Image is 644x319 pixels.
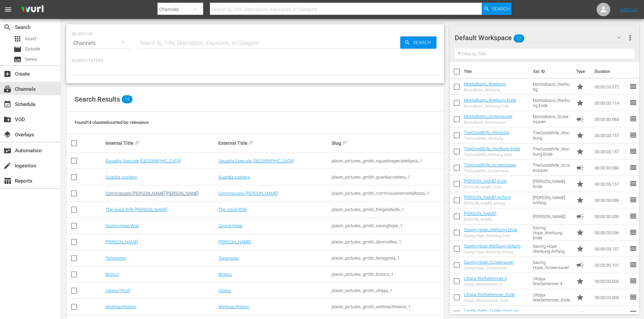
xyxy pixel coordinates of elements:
a: Commissario [PERSON_NAME] [218,191,278,196]
td: 00:00:03.003 [592,273,629,289]
span: Ingestion [3,162,11,170]
span: Episode [25,46,40,52]
span: Series [14,55,22,63]
td: [PERSON_NAME] Ende [530,176,573,192]
div: Saving Hope_Screensaver [464,266,514,270]
span: Ad [576,164,584,172]
span: Asset [25,35,36,42]
td: 00:00:30.101 [592,257,629,273]
div: [PERSON_NAME] Ende [464,185,507,189]
a: Terragonia [218,256,239,261]
td: 00:00:30.030 [592,208,629,224]
span: Ad [576,310,584,318]
div: plaion_pictures_gmbh_commissariomontalbano_1 [332,191,443,196]
a: [PERSON_NAME] [218,239,251,244]
td: 00:00:30.080 [592,160,629,176]
a: Commissario [PERSON_NAME] [PERSON_NAME] [105,191,198,196]
div: plaion_pictures_gmbh_thegoodwife_1 [332,207,443,212]
td: TheGoodWife_Werbung Ende [530,143,573,160]
a: Saving Hope_Werbung Ende [464,227,518,232]
td: TheGoodWife_Werbung [530,127,573,143]
span: Promo [576,131,584,139]
span: Ad [576,261,584,269]
a: Montalbano_Screensaver [464,114,512,119]
a: [PERSON_NAME] Anfang [464,195,511,200]
td: 00:00:03.003 [592,289,629,305]
div: [PERSON_NAME] Anfang [464,201,511,206]
span: Search [3,23,11,31]
span: 14 [122,95,133,103]
a: [PERSON_NAME] [464,211,496,216]
div: External Title [218,139,330,147]
a: TheGoodWife_Werbung [464,130,509,135]
span: Ad [576,212,584,220]
span: Promo [576,99,584,107]
span: sort [135,140,141,146]
span: Promo [576,196,584,204]
div: TheGoodWife_Screensaver [464,169,516,173]
span: reorder [629,228,637,236]
a: Squadra Speciale [GEOGRAPHIC_DATA] [218,158,294,163]
div: plaion_pictures_gmbh_guardiacostiera_1 [332,175,443,180]
span: Promo [576,148,584,156]
div: plaion_pictures_gmbh_utopja_1 [332,288,443,293]
td: 00:00:03.036 [592,192,629,208]
td: Montalbano_Werbung Ende [530,95,573,111]
a: The Good Wife [218,207,247,212]
span: 27 [514,31,524,46]
span: Reports [3,177,11,185]
th: Duration [591,62,631,81]
div: Montalbano_Werbung Ende [464,104,516,108]
td: [PERSON_NAME] [530,208,573,224]
a: Utopja Werbetrenner_Ende [464,292,515,297]
span: Channels [3,85,11,93]
img: ans4CAIJ8jUAAAAAAAAAAAAAAAAAAAAAAAAgQb4GAAAAAAAAAAAAAAAAAAAAAAAAJMjXAAAAAAAAAAAAAAAAAAAAAAAAgAT5G... [16,2,49,18]
a: Guardia costiera [105,175,137,180]
td: [PERSON_NAME] Anfang [530,192,573,208]
td: 00:00:03.036 [592,224,629,241]
span: Search [492,3,510,15]
a: Saving Hope [218,223,242,228]
td: TheGoodWife_Screensaver [530,160,573,176]
a: Utopja Werbetrenner 3 [464,276,507,281]
span: reorder [629,131,637,139]
div: Montalbano_Werbung [464,88,506,92]
span: reorder [629,163,637,171]
div: plaion_pictures_gmbh_bronco_1 [332,272,443,277]
span: Promo [576,180,584,188]
td: Utopja Werbetrenner_Ende [530,289,573,305]
td: 00:00:03.157 [592,176,629,192]
span: Found 14 channels sorted by: relevance [75,120,149,125]
p: Search Filters: [72,58,439,64]
span: Search [410,36,436,49]
div: plaion_pictures_gmbh_weihnachtskino_1 [332,304,443,309]
a: Saving Hope_Screensaver [464,260,514,265]
td: Saving Hope_Screensaver [530,257,573,273]
span: Asset [14,35,22,43]
div: Default Workspace [455,28,627,47]
a: [PERSON_NAME] Ende [464,179,507,184]
td: 00:00:30.063 [592,111,629,127]
div: plaion_pictures_gmbh_savinghope_1 [332,223,443,228]
span: reorder [629,147,637,155]
button: more_vert [626,30,634,46]
a: Castle_Falls_Trailer_Fast_ad [464,308,519,313]
a: Bronco [218,272,232,277]
td: Saving Hope_Werbung Ende [530,224,573,241]
div: Montalbano_Screensaver [464,120,512,125]
a: TheGoodWife_Werbung Ende [464,146,520,151]
td: 00:00:03.114 [592,95,629,111]
span: reorder [629,115,637,123]
div: Utopja Werbetrenner_Ende [464,298,515,303]
th: Ext. ID [529,62,572,81]
span: Overlays [3,131,11,139]
a: Guardia costiera [218,175,250,180]
span: Episode [14,45,22,53]
td: Utopja Werbetrenner 3 [530,273,573,289]
span: sort [248,140,255,146]
span: Schedule [3,100,11,108]
div: Slug [332,139,443,147]
td: 00:00:03.157 [592,127,629,143]
div: Channels [72,34,131,53]
div: Internal Title [105,139,217,147]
